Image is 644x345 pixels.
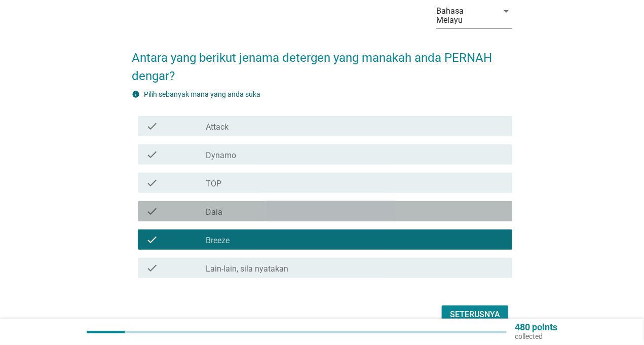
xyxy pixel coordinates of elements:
label: Daia [206,207,222,217]
p: 480 points [515,323,557,332]
button: Seterusnya [442,305,508,324]
label: Breeze [206,236,230,246]
div: Seterusnya [450,309,500,321]
i: check [146,148,158,161]
i: check [146,205,158,217]
h2: Antara yang berikut jenama detergen yang manakah anda PERNAH dengar? [132,39,512,85]
i: check [146,234,158,246]
i: check [146,262,158,274]
label: Attack [206,122,229,132]
i: arrow_drop_down [500,5,512,17]
div: Bahasa Melayu [436,7,492,25]
i: check [146,177,158,189]
label: Pilih sebanyak mana yang anda suka [144,90,260,98]
label: Lain-lain, sila nyatakan [206,264,288,274]
i: check [146,120,158,132]
i: info [132,90,140,98]
label: Dynamo [206,150,236,161]
label: TOP [206,179,221,189]
p: collected [515,332,557,341]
